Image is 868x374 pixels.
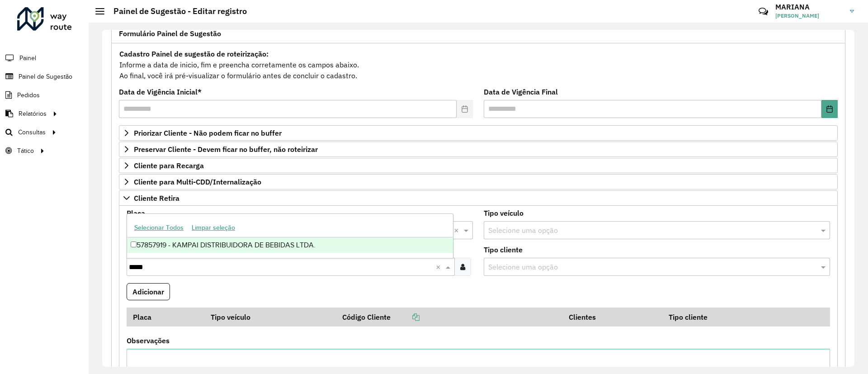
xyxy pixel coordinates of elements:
[119,48,838,81] div: Informe a data de inicio, fim e preencha corretamente os campos abaixo. Ao final, você irá pré-vi...
[391,312,420,322] a: Copiar
[17,90,40,100] span: Pedidos
[484,86,558,97] label: Data de Vigência Final
[119,142,838,157] a: Preservar Cliente - Devem ficar no buffer, não roteirizar
[18,128,46,137] span: Consultas
[19,109,47,118] span: Relatórios
[119,190,838,206] a: Cliente Retira
[134,162,204,169] span: Cliente para Recarga
[127,335,170,346] label: Observações
[821,100,838,118] button: Choose Date
[119,86,202,97] label: Data de Vigência Inicial
[205,308,336,327] th: Tipo veículo
[119,158,838,173] a: Cliente para Recarga
[134,146,318,153] span: Preservar Cliente - Devem ficar no buffer, não roteirizar
[188,221,239,235] button: Limpar seleção
[754,2,773,21] a: Contato Rápido
[119,174,838,189] a: Cliente para Multi-CDD/Internalização
[104,6,247,16] h2: Painel de Sugestão - Editar registro
[134,129,282,137] span: Priorizar Cliente - Não podem ficar no buffer
[119,125,838,141] a: Priorizar Cliente - Não podem ficar no buffer
[454,225,462,236] span: Clear all
[127,308,205,327] th: Placa
[119,30,221,37] span: Formulário Painel de Sugestão
[562,308,662,327] th: Clientes
[662,308,792,327] th: Tipo cliente
[775,12,843,20] span: [PERSON_NAME]
[127,208,145,218] label: Placa
[436,261,443,272] span: Clear all
[130,221,188,235] button: Selecionar Todos
[127,283,170,300] button: Adicionar
[119,49,269,58] strong: Cadastro Painel de sugestão de roteirização:
[484,244,523,255] label: Tipo cliente
[127,213,453,258] ng-dropdown-panel: Options list
[484,208,524,218] label: Tipo veículo
[134,178,261,185] span: Cliente para Multi-CDD/Internalização
[336,308,563,327] th: Código Cliente
[19,53,36,63] span: Painel
[127,237,453,253] div: 57857919 - KAMPAI DISTRIBUIDORA DE BEBIDAS LTDA.
[17,146,34,156] span: Tático
[19,72,72,81] span: Painel de Sugestão
[775,3,843,11] h3: MARIANA
[134,194,179,202] span: Cliente Retira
